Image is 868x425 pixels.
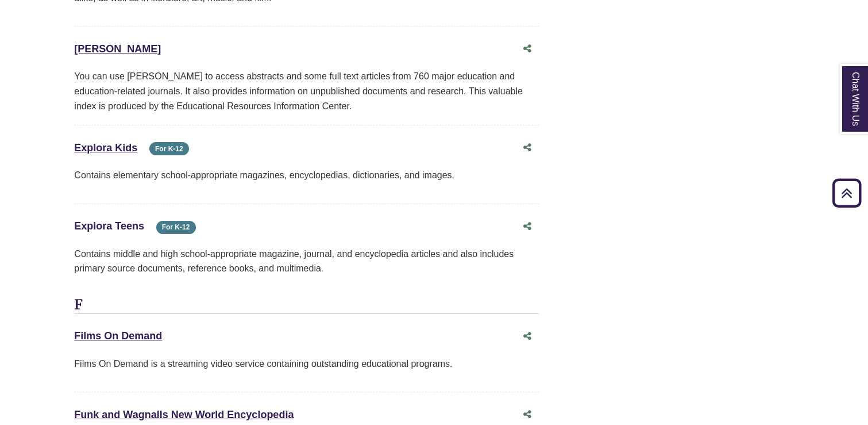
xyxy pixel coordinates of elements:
a: Funk and Wagnalls New World Encyclopedia [74,409,294,420]
span: For K-12 [156,221,196,234]
button: Share this database [516,38,539,60]
button: Share this database [516,216,539,238]
h3: F [74,297,538,314]
p: Films On Demand is a streaming video service containing outstanding educational programs. [74,357,538,372]
p: Contains middle and high school-appropriate magazine, journal, and encyclopedia articles and also... [74,247,538,276]
a: Explora Teens [74,220,144,232]
a: Films On Demand [74,330,162,342]
button: Share this database [516,326,539,347]
span: For K-12 [149,142,189,155]
a: Back to Top [828,185,865,201]
a: Explora Kids [74,142,137,154]
button: Share this database [516,137,539,159]
a: [PERSON_NAME] [74,43,161,55]
div: You can use [PERSON_NAME] to access abstracts and some full text articles from 760 major educatio... [74,69,538,113]
p: Contains elementary school-appropriate magazines, encyclopedias, dictionaries, and images. [74,168,538,183]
